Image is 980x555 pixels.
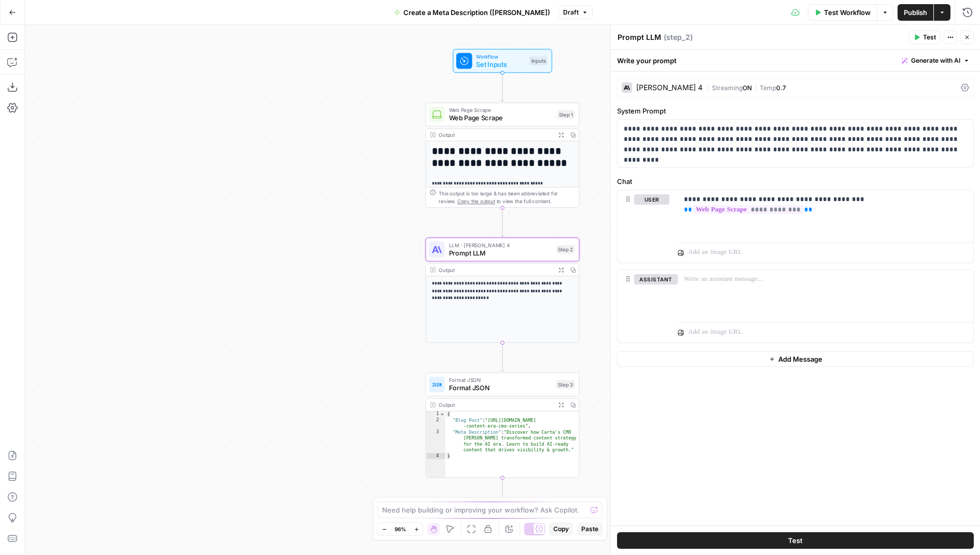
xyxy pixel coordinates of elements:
[449,106,553,114] span: Web Page Scrape
[501,343,504,372] g: Edge from step_2 to step_3
[426,49,580,73] div: WorkflowSet InputsInputs
[617,106,974,116] label: System Prompt
[788,535,803,546] span: Test
[577,522,603,536] button: Paste
[529,56,548,65] div: Inputs
[439,190,575,206] div: This output is too large & has been abbreviated for review. to view the full content.
[501,477,504,506] g: Edge from step_3 to end
[898,4,933,21] button: Publish
[449,113,553,123] span: Web Page Scrape
[636,84,703,91] div: [PERSON_NAME] 4
[909,31,941,44] button: Test
[581,524,598,534] span: Paste
[553,524,569,534] span: Copy
[395,525,406,533] span: 96%
[634,194,669,205] button: user
[439,411,445,417] span: Toggle code folding, rows 1 through 4
[556,245,575,254] div: Step 2
[449,248,552,258] span: Prompt LLM
[707,82,712,92] span: |
[776,84,786,92] span: 0.7
[824,7,871,18] span: Test Workflow
[563,8,579,17] span: Draft
[403,7,550,18] span: Create a Meta Description ([PERSON_NAME])
[904,7,927,18] span: Publish
[501,73,504,102] g: Edge from start to step_1
[611,50,980,71] div: Write your prompt
[898,54,974,67] button: Generate with AI
[664,32,693,42] span: ( step_2 )
[743,84,752,92] span: ON
[439,401,552,409] div: Output
[617,351,974,367] button: Add Message
[618,32,661,42] textarea: Prompt LLM
[712,84,743,92] span: Streaming
[449,376,552,384] span: Format JSON
[388,4,556,21] button: Create a Meta Description ([PERSON_NAME])
[618,270,669,343] div: assistant
[426,417,445,429] div: 2
[911,56,960,65] span: Generate with AI
[634,274,678,284] button: assistant
[449,383,552,393] span: Format JSON
[449,241,552,249] span: LLM · [PERSON_NAME] 4
[557,110,575,119] div: Step 1
[549,522,573,536] button: Copy
[426,373,580,478] div: Format JSONFormat JSONStep 3Output{ "Blog Post":"[URL][DOMAIN_NAME] -content-era-cmo-series", "Me...
[556,380,575,389] div: Step 3
[426,453,445,459] div: 4
[439,266,552,274] div: Output
[778,354,822,364] span: Add Message
[617,176,974,187] label: Chat
[618,190,669,263] div: user
[558,6,593,19] button: Draft
[476,52,525,60] span: Workflow
[752,82,760,92] span: |
[617,532,974,549] button: Test
[426,429,445,453] div: 3
[476,60,525,69] span: Set Inputs
[501,207,504,236] g: Edge from step_1 to step_2
[426,411,445,417] div: 1
[923,33,936,42] span: Test
[457,198,495,204] span: Copy the output
[439,131,552,139] div: Output
[760,84,776,92] span: Temp
[808,4,877,21] button: Test Workflow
